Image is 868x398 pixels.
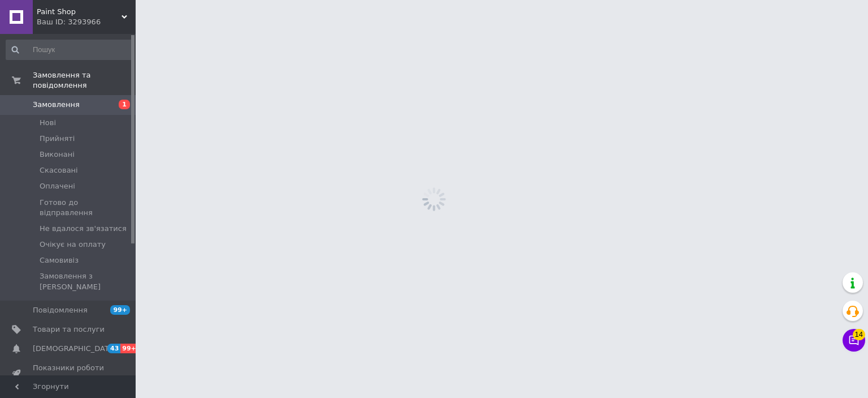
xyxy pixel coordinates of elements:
[40,224,127,234] span: Не вдалося зв'язатися
[40,255,79,266] span: Самовивіз
[40,149,75,160] span: Виконані
[40,198,132,218] span: Готово до відправлення
[33,305,88,315] span: Повідомлення
[33,100,80,110] span: Замовлення
[40,181,75,191] span: Оплачені
[120,344,139,353] span: 99+
[110,305,130,315] span: 99+
[40,239,106,250] span: Очікує на оплату
[40,134,75,144] span: Прийняті
[40,118,56,128] span: Нові
[107,344,120,353] span: 43
[843,329,865,352] button: Чат з покупцем14
[119,100,130,109] span: 1
[853,329,865,340] span: 14
[6,40,133,60] input: Пошук
[37,17,136,27] div: Ваш ID: 3293966
[33,324,105,335] span: Товари та послуги
[37,7,121,17] span: Paint Shop
[40,165,78,176] span: Скасовані
[40,271,132,292] span: Замовлення з [PERSON_NAME]
[33,344,116,354] span: [DEMOGRAPHIC_DATA]
[33,363,105,383] span: Показники роботи компанії
[33,70,136,91] span: Замовлення та повідомлення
